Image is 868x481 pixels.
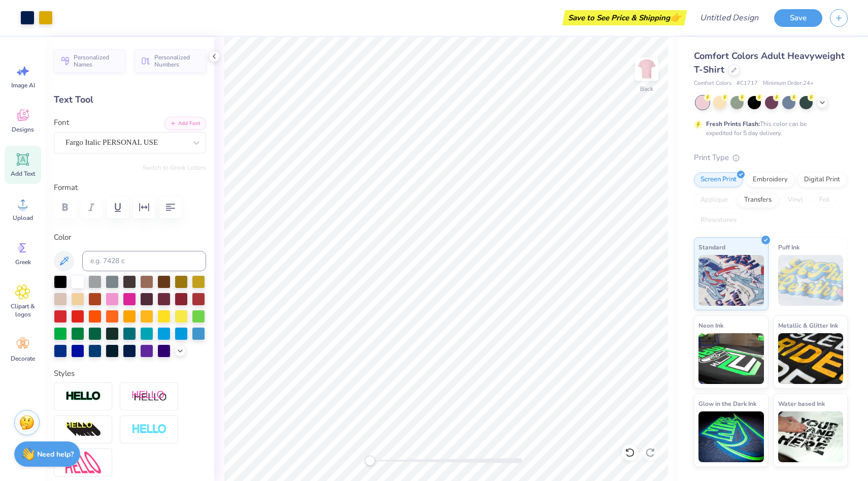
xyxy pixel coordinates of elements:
div: Text Tool [54,93,206,107]
div: Digital Print [797,172,847,187]
span: Glow in the Dark Ink [698,398,756,409]
span: Comfort Colors Adult Heavyweight T-Shirt [694,50,845,76]
span: Minimum Order: 24 + [763,79,814,88]
img: Glow in the Dark Ink [698,411,764,462]
div: Rhinestones [694,213,743,228]
input: Untitled Design [692,8,766,28]
div: Accessibility label [365,456,375,466]
span: Water based Ink [778,398,825,409]
label: Color [54,232,206,243]
span: Decorate [11,355,35,363]
img: Stroke [65,391,101,402]
img: Metallic & Glitter Ink [778,333,844,384]
img: Negative Space [131,424,167,435]
label: Font [54,117,69,129]
button: Switch to Greek Letters [143,164,206,172]
div: Vinyl [781,193,810,208]
span: Add Text [11,170,35,178]
img: 3D Illusion [65,422,101,438]
input: e.g. 7428 c [82,251,206,271]
span: Designs [12,125,34,134]
span: Greek [15,258,31,266]
button: Personalized Names [54,49,125,73]
span: Clipart & logos [6,302,40,318]
span: Puff Ink [778,242,799,252]
div: Screen Print [694,172,743,187]
div: Transfers [738,193,778,208]
div: Embroidery [746,172,794,187]
div: Foil [813,193,837,208]
button: Personalized Numbers [135,49,206,73]
span: Neon Ink [698,320,723,331]
div: This color can be expedited for 5 day delivery. [706,119,831,138]
span: Upload [13,214,33,222]
button: Add Font [164,117,206,130]
span: # C1717 [737,79,758,88]
img: Standard [698,255,764,306]
span: Personalized Names [74,54,119,68]
label: Format [54,182,206,194]
img: Puff Ink [778,255,844,306]
img: Free Distort [65,452,101,473]
div: Print Type [694,152,848,164]
div: Applique [694,193,735,208]
span: Personalized Numbers [154,54,200,68]
img: Back [637,59,657,79]
span: Image AI [11,81,35,89]
div: Save to See Price & Shipping [565,10,684,25]
label: Styles [54,368,75,379]
img: Neon Ink [698,333,764,384]
span: Metallic & Glitter Ink [778,320,838,331]
strong: Fresh Prints Flash: [706,120,760,128]
span: Standard [698,242,725,252]
strong: Need help? [37,450,74,459]
span: 👉 [670,11,681,23]
img: Water based Ink [778,411,844,462]
img: Shadow [131,390,167,403]
button: Save [774,9,822,27]
span: Comfort Colors [694,79,731,88]
div: Back [640,84,653,93]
